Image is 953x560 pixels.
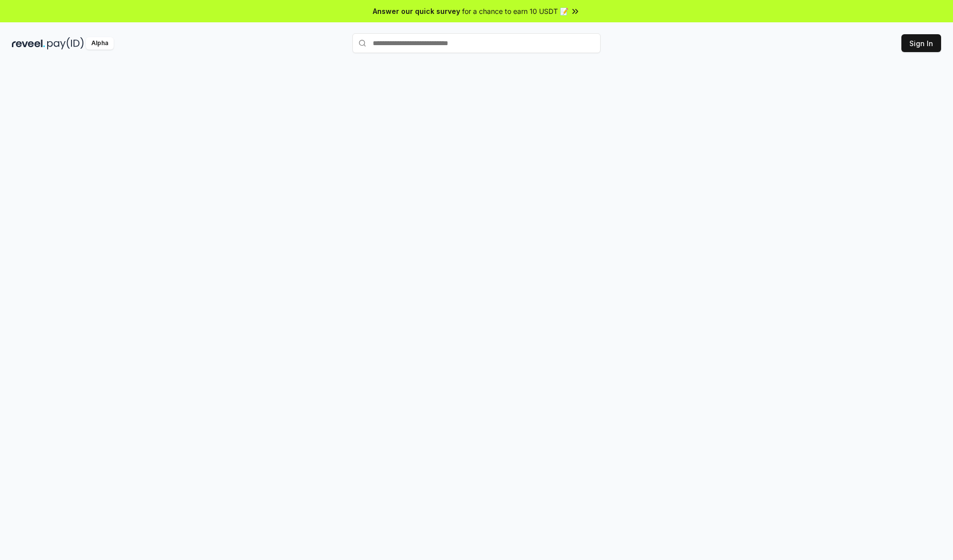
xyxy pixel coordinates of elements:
img: pay_id [47,37,84,50]
button: Sign In [901,34,941,52]
div: Alpha [86,37,114,50]
img: reveel_dark [12,37,45,50]
span: for a chance to earn 10 USDT 📝 [462,6,568,16]
span: Answer our quick survey [373,6,460,16]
